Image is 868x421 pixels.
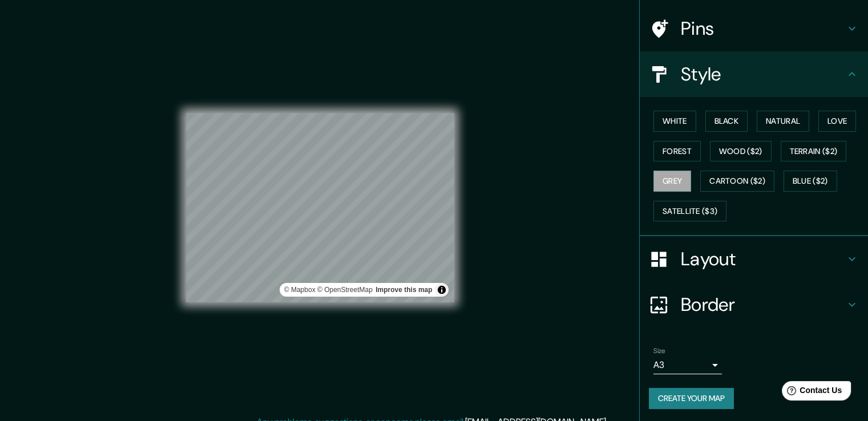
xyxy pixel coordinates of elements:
[766,377,855,408] iframe: Help widget launcher
[757,111,809,132] button: Natural
[710,141,772,162] button: Wood ($2)
[649,388,734,409] button: Create your map
[681,248,845,270] h4: Layout
[784,171,837,192] button: Blue ($2)
[186,113,454,302] canvas: Map
[818,111,856,132] button: Love
[653,346,665,356] label: Size
[781,141,847,162] button: Terrain ($2)
[653,141,701,162] button: Forest
[435,283,449,297] button: Toggle attribution
[681,63,845,86] h4: Style
[681,17,845,40] h4: Pins
[640,6,868,51] div: Pins
[705,111,748,132] button: Black
[640,51,868,97] div: Style
[640,236,868,282] div: Layout
[317,286,373,294] a: OpenStreetMap
[640,282,868,327] div: Border
[681,293,845,316] h4: Border
[700,171,774,192] button: Cartoon ($2)
[653,171,691,192] button: Grey
[653,201,726,222] button: Satellite ($3)
[376,286,432,294] a: Map feedback
[653,356,722,374] div: A3
[284,286,316,294] a: Mapbox
[653,111,696,132] button: White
